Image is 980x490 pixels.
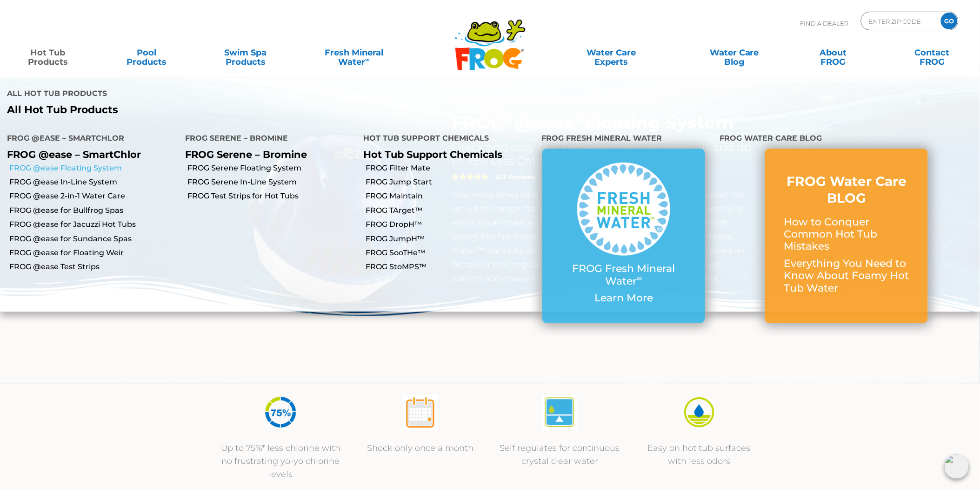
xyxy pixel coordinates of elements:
[187,163,356,173] a: FROG Serene Floating System
[784,173,909,299] a: FROG Water Care BLOG How to Conquer Common Hot Tub Mistakes Everything You Need to Know About Foa...
[941,13,958,29] input: GO
[720,130,973,149] h4: FROG Water Care Blog
[9,191,178,201] a: FROG @ease 2-in-1 Water Care
[639,442,760,468] p: Easy on hot tub surfaces with less odors
[9,163,178,173] a: FROG @ease Floating System
[9,43,86,62] a: Hot TubProducts
[500,442,620,468] p: Self regulates for continuous crystal clear water
[366,248,534,258] a: FROG SooTHe™
[682,395,717,430] img: icon-atease-easy-on
[9,248,178,258] a: FROG @ease for Floating Weir
[784,216,909,253] p: How to Conquer Common Hot Tub Mistakes
[542,130,706,149] h4: FROG Fresh Mineral Water
[9,234,178,244] a: FROG @ease for Sundance Spas
[7,130,171,149] h4: FROG @ease – SmartChlor
[366,205,534,216] a: FROG TArget™
[549,43,674,62] a: Water CareExperts
[187,191,356,201] a: FROG Test Strips for Hot Tubs
[894,43,971,62] a: ContactFROG
[207,43,284,62] a: Swim SpaProducts
[366,219,534,230] a: FROG DropH™
[7,85,483,104] h4: All Hot Tub Products
[542,395,577,430] img: atease-icon-self-regulates
[7,149,171,160] p: FROG @ease – SmartChlor
[9,205,178,216] a: FROG @ease for Bullfrog Spas
[9,219,178,230] a: FROG @ease for Jacuzzi Hot Tubs
[795,43,872,62] a: AboutFROG
[561,263,687,287] p: FROG Fresh Mineral Water
[366,262,534,272] a: FROG StoMPS™
[800,12,849,35] p: Find A Dealer
[366,234,534,244] a: FROG JumpH™
[363,130,527,149] h4: Hot Tub Support Chemicals
[9,262,178,272] a: FROG @ease Test Strips
[366,163,534,173] a: FROG Filter Mate
[366,177,534,187] a: FROG Jump Start
[187,177,356,187] a: FROG Serene In-Line System
[363,149,502,160] a: Hot Tub Support Chemicals
[263,395,298,430] img: icon-atease-75percent-less
[365,55,370,63] sup: ∞
[9,177,178,187] a: FROG @ease In-Line System
[185,149,349,160] p: FROG Serene – Bromine
[561,163,687,309] a: FROG Fresh Mineral Water∞ Learn More
[360,442,481,455] p: Shock only once a month
[108,43,185,62] a: PoolProducts
[784,173,909,207] h3: FROG Water Care BLOG
[366,191,534,201] a: FROG Maintain
[220,442,341,481] p: Up to 75%* less chlorine with no frustrating yo-yo chlorine levels
[696,43,773,62] a: Water CareBlog
[306,43,402,62] a: Fresh MineralWater∞
[7,104,483,116] a: All Hot Tub Products
[784,258,909,294] p: Everything You Need to Know About Foamy Hot Tub Water
[637,273,642,283] sup: ∞
[945,455,969,479] img: openIcon
[561,292,687,304] p: Learn More
[185,130,349,149] h4: FROG Serene – Bromine
[868,14,931,28] input: Zip Code Form
[403,395,438,430] img: atease-icon-shock-once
